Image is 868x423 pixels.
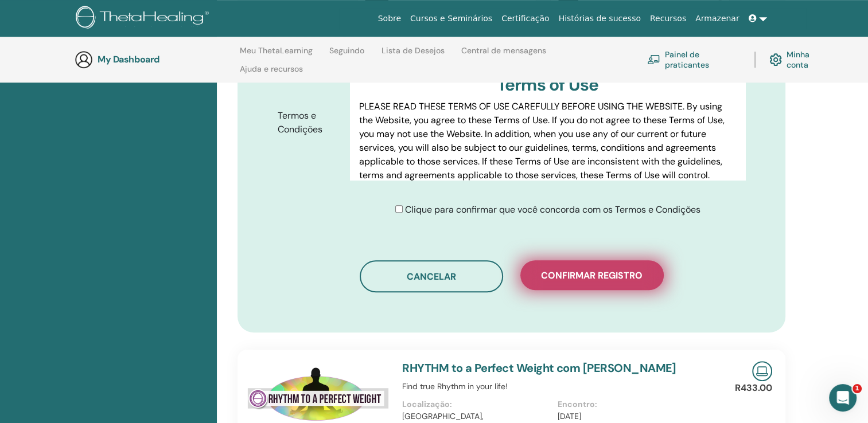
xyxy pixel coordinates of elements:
a: Cursos e Seminários [406,8,497,29]
h3: My Dashboard [98,54,212,65]
p: PLEASE READ THESE TERMS OF USE CAREFULLY BEFORE USING THE WEBSITE. By using the Website, you agre... [359,100,736,182]
a: Central de mensagens [461,46,546,64]
button: Cancelar [360,260,503,292]
img: chalkboard-teacher.svg [647,54,660,64]
a: RHYTHM to a Perfect Weight com [PERSON_NAME] [402,361,676,375]
iframe: Intercom live chat [829,384,857,412]
span: Cancelar [407,271,456,283]
p: [DATE] [558,410,706,422]
span: Confirmar registro [541,269,643,281]
p: Encontro: [558,398,706,410]
a: Histórias de sucesso [554,8,645,29]
p: Find true Rhythm in your life! [402,381,713,393]
p: Localização: [402,398,550,410]
a: Ajuda e recursos [240,64,303,83]
img: cog.svg [769,50,782,69]
h3: Terms of Use [359,75,736,95]
span: 1 [853,384,862,393]
img: logo.png [76,6,213,32]
a: Minha conta [769,47,831,72]
a: Armazenar [691,8,744,29]
button: Confirmar registro [520,260,664,290]
img: generic-user-icon.jpg [75,50,93,69]
a: Meu ThetaLearning [240,46,313,64]
a: Sobre [373,8,406,29]
a: Lista de Desejos [382,46,445,64]
a: Certificação [497,8,554,29]
a: Recursos [645,8,691,29]
span: Clique para confirmar que você concorda com os Termos e Condições [405,203,700,216]
label: Termos e Condições [269,105,350,140]
p: R433.00 [735,381,772,395]
a: Painel de praticantes [647,47,741,72]
a: Seguindo [329,46,364,64]
img: Live Online Seminar [752,361,772,381]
